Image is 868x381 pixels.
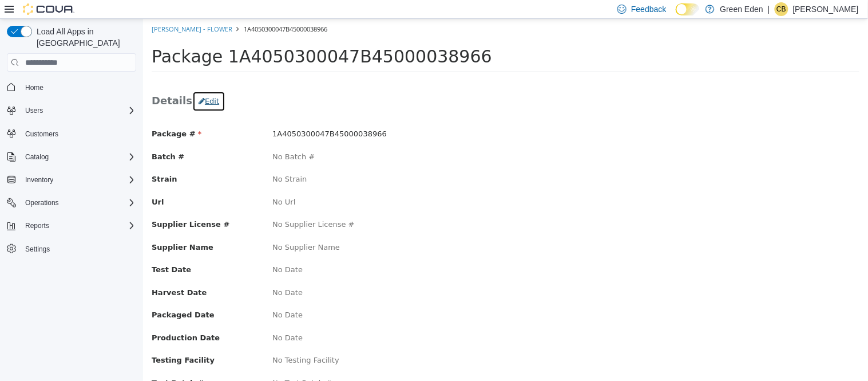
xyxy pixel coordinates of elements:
[21,80,136,94] span: Home
[21,104,47,117] button: Users
[9,76,49,88] span: Details
[101,6,184,14] span: 1A4050300047B45000038966
[9,6,89,14] a: [PERSON_NAME] - Flower
[129,133,172,142] span: No Batch #
[9,224,70,233] span: Supplier Name
[9,337,72,345] span: Testing Facility
[676,3,700,15] input: Dark Mode
[21,173,58,187] button: Inventory
[9,292,72,300] span: Packaged Date
[21,127,63,141] a: Customers
[129,201,212,210] span: No Supplier License #
[9,28,349,48] span: Package 1A4050300047B45000038966
[9,133,41,142] span: Batch #
[21,127,136,141] span: Customers
[9,156,34,164] span: Strain
[21,81,48,95] a: Home
[2,125,141,142] button: Customers
[129,269,160,278] span: No Date
[25,198,59,207] span: Operations
[768,2,770,16] p: |
[777,2,787,16] span: CB
[129,337,196,345] span: No Testing Facility
[25,152,49,162] span: Catalog
[21,219,54,233] button: Reports
[2,195,141,211] button: Operations
[2,78,141,95] button: Home
[9,315,77,323] span: Production Date
[21,219,136,233] span: Reports
[720,2,764,16] p: Green Eden
[7,74,136,287] nav: Complex example
[9,360,61,368] span: Test Batch #
[631,3,666,15] span: Feedback
[23,3,74,15] img: Cova
[129,111,244,119] span: 1A4050300047B45000038966
[25,129,58,139] span: Customers
[21,150,53,164] button: Catalog
[9,111,58,119] span: Package #
[129,292,160,300] span: No Date
[21,173,136,187] span: Inventory
[793,2,859,16] p: [PERSON_NAME]
[25,106,43,115] span: Users
[9,246,48,255] span: Test Date
[129,315,160,323] span: No Date
[21,242,54,256] a: Settings
[2,103,141,119] button: Users
[32,26,136,49] span: Load All Apps in [GEOGRAPHIC_DATA]
[21,196,64,210] button: Operations
[25,221,49,230] span: Reports
[129,156,164,164] span: No Strain
[25,83,43,92] span: Home
[676,15,676,16] span: Dark Mode
[129,179,152,187] span: No Url
[129,360,189,368] span: No Test Batch #
[21,242,136,256] span: Settings
[9,201,86,210] span: Supplier License #
[129,246,160,255] span: No Date
[21,104,136,117] span: Users
[9,269,64,278] span: Harvest Date
[2,218,141,234] button: Reports
[25,245,50,254] span: Settings
[49,72,82,93] button: Edit
[2,241,141,257] button: Settings
[2,172,141,188] button: Inventory
[2,149,141,165] button: Catalog
[775,2,788,16] div: Christa Bumpous
[129,224,197,233] span: No Supplier Name
[25,175,53,184] span: Inventory
[21,196,136,210] span: Operations
[21,150,136,164] span: Catalog
[9,179,21,187] span: Url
